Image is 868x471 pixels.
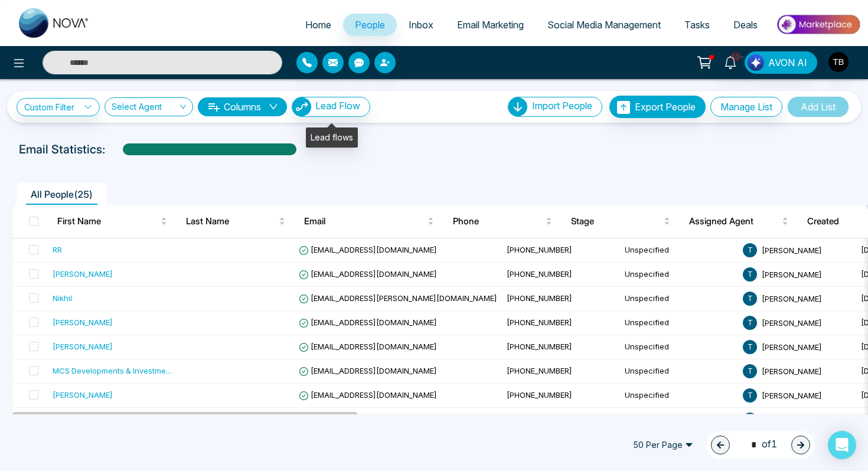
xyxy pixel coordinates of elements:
[620,287,738,311] td: Unspecified
[762,293,822,303] span: [PERSON_NAME]
[198,97,287,116] button: Columnsdown
[507,245,572,254] span: [PHONE_NUMBER]
[507,269,572,279] span: [PHONE_NUMBER]
[53,316,113,328] div: [PERSON_NAME]
[689,214,779,228] span: Assigned Agent
[507,342,572,351] span: [PHONE_NUMBER]
[743,292,757,306] span: T
[287,97,370,117] a: Lead FlowLead Flow
[743,340,757,354] span: T
[635,101,696,113] span: Export People
[53,244,62,256] div: RR
[625,436,701,454] span: 50 Per Page
[299,390,437,400] span: [EMAIL_ADDRESS][DOMAIN_NAME]
[762,390,822,400] span: [PERSON_NAME]
[299,293,497,303] span: [EMAIL_ADDRESS][PERSON_NAME][DOMAIN_NAME]
[507,293,572,303] span: [PHONE_NUMBER]
[620,384,738,408] td: Unspecified
[292,97,370,117] button: Lead Flow
[17,98,100,116] a: Custom Filter
[536,14,673,36] a: Social Media Management
[768,55,807,70] span: AVON AI
[730,51,741,62] span: 10+
[828,52,849,72] img: User Avatar
[762,318,822,327] span: [PERSON_NAME]
[269,102,278,112] span: down
[743,413,757,427] span: T
[673,14,722,36] a: Tasks
[315,100,360,112] span: Lead Flow
[571,214,661,228] span: Stage
[547,19,661,31] span: Social Media Management
[507,318,572,327] span: [PHONE_NUMBER]
[620,238,738,263] td: Unspecified
[722,14,769,36] a: Deals
[762,342,822,351] span: [PERSON_NAME]
[684,19,710,31] span: Tasks
[343,14,397,36] a: People
[762,245,822,254] span: [PERSON_NAME]
[299,318,437,327] span: [EMAIL_ADDRESS][DOMAIN_NAME]
[292,97,311,116] img: Lead Flow
[299,245,437,254] span: [EMAIL_ADDRESS][DOMAIN_NAME]
[48,205,177,238] th: First Name
[299,366,437,375] span: [EMAIL_ADDRESS][DOMAIN_NAME]
[609,96,706,118] button: Export People
[304,214,425,228] span: Email
[507,366,572,375] span: [PHONE_NUMBER]
[295,205,443,238] th: Email
[409,19,433,31] span: Inbox
[397,14,445,36] a: Inbox
[457,19,524,31] span: Email Marketing
[177,205,295,238] th: Last Name
[562,205,680,238] th: Stage
[743,316,757,330] span: T
[57,214,158,228] span: First Name
[53,292,72,304] div: Nikhil
[293,14,343,36] a: Home
[620,408,738,432] td: Unspecified
[762,366,822,375] span: [PERSON_NAME]
[453,214,543,228] span: Phone
[355,19,385,31] span: People
[53,365,171,377] div: MCS Developments & Investme ...
[620,311,738,335] td: Unspecified
[445,14,536,36] a: Email Marketing
[743,243,757,257] span: T
[716,51,745,72] a: 10+
[507,390,572,400] span: [PHONE_NUMBER]
[19,140,105,158] p: Email Statistics:
[743,364,757,378] span: T
[305,19,331,31] span: Home
[299,342,437,351] span: [EMAIL_ADDRESS][DOMAIN_NAME]
[186,214,276,228] span: Last Name
[828,431,856,459] div: Open Intercom Messenger
[620,335,738,359] td: Unspecified
[53,389,113,401] div: [PERSON_NAME]
[443,205,562,238] th: Phone
[762,269,822,279] span: [PERSON_NAME]
[743,267,757,282] span: T
[532,100,592,112] span: Import People
[53,341,113,352] div: [PERSON_NAME]
[744,437,777,453] span: of 1
[306,127,358,148] div: Lead flows
[53,268,113,280] div: [PERSON_NAME]
[748,54,764,71] img: Lead Flow
[745,51,817,74] button: AVON AI
[620,263,738,287] td: Unspecified
[710,97,782,117] button: Manage List
[19,8,90,38] img: Nova CRM Logo
[620,359,738,384] td: Unspecified
[775,11,861,38] img: Market-place.gif
[743,388,757,403] span: T
[26,188,97,200] span: All People ( 25 )
[733,19,758,31] span: Deals
[299,269,437,279] span: [EMAIL_ADDRESS][DOMAIN_NAME]
[680,205,798,238] th: Assigned Agent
